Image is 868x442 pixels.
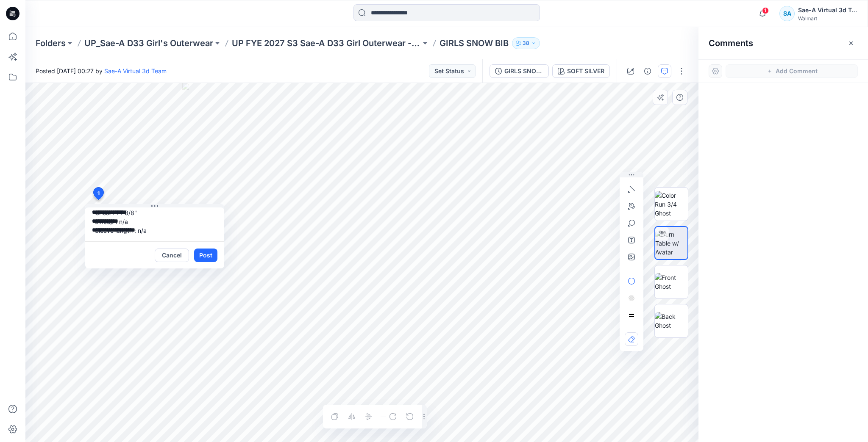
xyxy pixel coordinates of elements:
[97,190,100,197] span: 1
[194,249,217,262] button: Post
[798,5,857,15] div: Sae-A Virtual 3d Team
[490,64,549,78] button: GIRLS SNOW BIB_SOFT SILVER
[84,37,213,49] a: UP_Sae-A D33 Girl's Outerwear
[709,38,753,48] h2: Comments
[36,37,66,49] a: Folders
[567,66,604,76] div: SOFT SILVER
[523,39,529,48] p: 38
[655,230,687,257] img: Turn Table w/ Avatar
[552,64,610,78] button: SOFT SILVER
[440,37,509,49] p: GIRLS SNOW BIB
[512,37,540,49] button: 38
[655,312,688,330] img: Back Ghost
[762,7,769,14] span: 1
[104,67,167,75] a: Sae-A Virtual 3d Team
[726,64,858,78] button: Add Comment
[155,249,189,262] button: Cancel
[232,37,421,49] a: UP FYE 2027 S3 Sae-A D33 Girl Outerwear - OZARK TRAIL
[798,15,857,22] div: Walmart
[36,66,167,75] span: Posted [DATE] 00:27 by
[641,64,654,78] button: Details
[655,191,688,218] img: Color Run 3/4 Ghost
[504,66,543,76] div: GIRLS SNOW BIB_SOFT SILVER
[779,6,795,21] div: SA
[655,273,688,291] img: Front Ghost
